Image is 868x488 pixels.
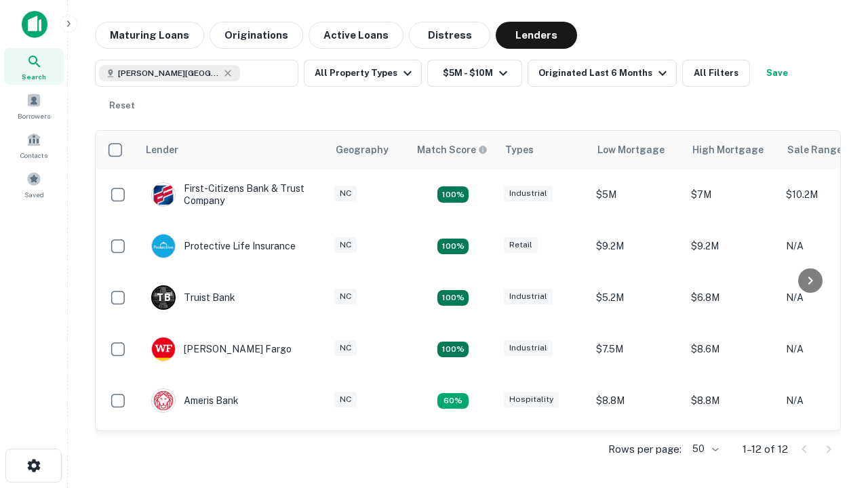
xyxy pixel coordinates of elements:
[334,340,357,356] div: NC
[589,169,684,220] td: $5M
[22,71,46,82] span: Search
[210,22,303,49] button: Originations
[152,183,175,206] img: picture
[684,220,779,272] td: $9.2M
[151,234,296,258] div: Protective Life Insurance
[22,11,47,38] img: capitalize-icon.png
[682,60,750,87] button: All Filters
[504,186,553,201] div: Industrial
[800,336,868,401] iframe: Chat Widget
[118,67,220,79] span: [PERSON_NAME][GEOGRAPHIC_DATA], [GEOGRAPHIC_DATA]
[304,60,422,87] button: All Property Types
[589,220,684,272] td: $9.2M
[504,340,553,356] div: Industrial
[334,392,357,407] div: NC
[437,342,469,358] div: Matching Properties: 2, hasApolloMatch: undefined
[538,65,671,81] div: Originated Last 6 Months
[589,426,684,478] td: $9.2M
[504,289,553,304] div: Industrial
[687,439,721,459] div: 50
[336,142,389,158] div: Geography
[684,323,779,375] td: $8.6M
[20,150,47,161] span: Contacts
[437,186,469,203] div: Matching Properties: 2, hasApolloMatch: undefined
[504,237,538,253] div: Retail
[437,393,469,409] div: Matching Properties: 1, hasApolloMatch: undefined
[497,131,589,169] th: Types
[152,235,175,258] img: picture
[496,22,577,49] button: Lenders
[334,186,357,201] div: NC
[528,60,677,87] button: Originated Last 6 Months
[684,272,779,323] td: $6.8M
[151,388,239,413] div: Ameris Bank
[152,389,175,412] img: picture
[589,323,684,375] td: $7.5M
[684,426,779,478] td: $9.2M
[151,285,235,310] div: Truist Bank
[4,166,64,203] a: Saved
[157,291,170,305] p: T B
[95,22,204,49] button: Maturing Loans
[146,142,178,158] div: Lender
[743,441,788,457] p: 1–12 of 12
[409,131,497,169] th: Capitalize uses an advanced AI algorithm to match your search with the best lender. The match sco...
[409,22,490,49] button: Distress
[437,239,469,255] div: Matching Properties: 2, hasApolloMatch: undefined
[309,22,403,49] button: Active Loans
[504,392,559,407] div: Hospitality
[334,289,357,304] div: NC
[4,48,64,85] a: Search
[684,131,779,169] th: High Mortgage
[597,142,665,158] div: Low Mortgage
[100,92,144,119] button: Reset
[505,142,534,158] div: Types
[151,182,314,207] div: First-citizens Bank & Trust Company
[684,375,779,426] td: $8.8M
[334,237,357,253] div: NC
[787,142,842,158] div: Sale Range
[692,142,764,158] div: High Mortgage
[417,142,488,157] div: Capitalize uses an advanced AI algorithm to match your search with the best lender. The match sco...
[24,189,44,200] span: Saved
[427,60,522,87] button: $5M - $10M
[328,131,409,169] th: Geography
[755,60,799,87] button: Save your search to get updates of matches that match your search criteria.
[589,272,684,323] td: $5.2M
[151,337,292,361] div: [PERSON_NAME] Fargo
[138,131,328,169] th: Lender
[18,110,50,121] span: Borrowers
[152,338,175,361] img: picture
[608,441,682,457] p: Rows per page:
[589,131,684,169] th: Low Mortgage
[4,127,64,163] a: Contacts
[437,290,469,306] div: Matching Properties: 3, hasApolloMatch: undefined
[4,87,64,124] a: Borrowers
[684,169,779,220] td: $7M
[589,375,684,426] td: $8.8M
[417,142,485,157] h6: Match Score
